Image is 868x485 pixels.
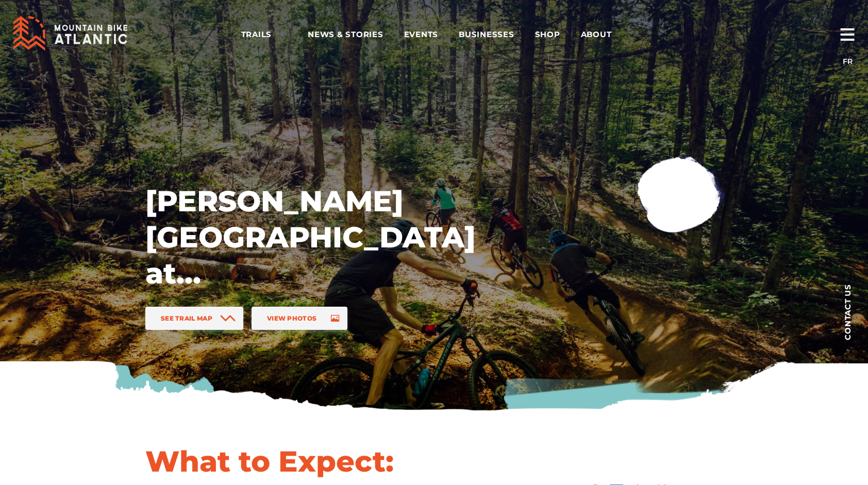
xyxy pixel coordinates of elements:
h1: What to Expect: [145,443,480,479]
span: View Photos [267,314,316,322]
span: Trails [241,29,288,40]
a: Contact us [827,268,868,356]
a: FR [843,57,853,66]
span: Shop [535,29,560,40]
span: Businesses [459,29,514,40]
a: View Photos [252,307,347,330]
h1: [PERSON_NAME][GEOGRAPHIC_DATA] at [GEOGRAPHIC_DATA] [145,183,475,291]
a: See Trail Map [145,307,243,330]
span: See Trail Map [161,314,212,322]
span: Events [404,29,439,40]
span: About [581,29,627,40]
span: Contact us [844,284,852,340]
span: News & Stories [308,29,383,40]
